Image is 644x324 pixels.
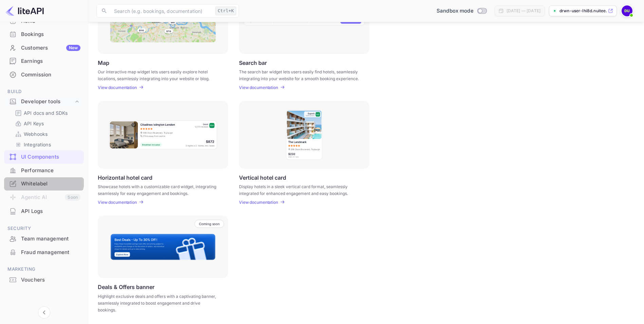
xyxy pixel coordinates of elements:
div: Commission [21,71,80,79]
div: [DATE] — [DATE] [507,8,540,14]
div: New [66,45,80,51]
p: View documentation [239,200,278,205]
div: Commission [4,68,84,82]
p: View documentation [98,200,137,205]
img: Banner Frame [110,233,216,260]
div: API docs and SDKs [12,108,81,118]
img: Horizontal hotel card Frame [108,120,218,150]
div: Vouchers [21,276,80,284]
p: Our interactive map widget lets users easily explore hotel locations, seamlessly integrating into... [98,69,220,81]
a: Whitelabel [4,177,84,190]
a: View documentation [98,85,139,90]
span: Security [4,225,84,232]
div: Bookings [21,31,80,38]
p: View documentation [98,85,137,90]
div: API Keys [12,119,81,128]
div: Fraud management [4,246,84,259]
div: Bookings [4,28,84,41]
div: Earnings [4,55,84,68]
img: drwn User [622,5,632,16]
span: Build [4,88,84,95]
a: View documentation [239,85,280,90]
button: Collapse navigation [38,306,50,319]
div: Team management [4,232,84,246]
a: Performance [4,164,84,177]
a: Fraud management [4,246,84,258]
div: Whitelabel [4,177,84,191]
div: Switch to Production mode [434,7,489,15]
div: UI Components [4,150,84,164]
p: View documentation [239,85,278,90]
a: Integrations [15,141,78,148]
div: UI Components [21,153,80,161]
a: Vouchers [4,273,84,286]
a: Home [4,15,84,27]
div: Performance [21,167,80,175]
div: API Logs [21,208,80,215]
p: Webhooks [24,130,48,138]
p: API Keys [24,120,44,127]
a: Bookings [4,28,84,40]
a: UI Components [4,150,84,163]
a: API Logs [4,205,84,217]
img: LiteAPI logo [5,5,44,16]
p: Search bar [239,59,267,66]
p: Highlight exclusive deals and offers with a captivating banner, seamlessly integrated to boost en... [98,293,220,313]
a: CustomersNew [4,41,84,54]
p: Vertical hotel card [239,174,286,181]
div: Customers [21,44,80,52]
div: CustomersNew [4,41,84,55]
p: Coming soon [199,222,220,226]
span: Sandbox mode [437,7,474,15]
a: View documentation [239,200,280,205]
div: API Logs [4,205,84,218]
div: Fraud management [21,249,80,256]
div: Developer tools [21,98,74,106]
div: Webhooks [12,129,81,139]
div: Vouchers [4,273,84,287]
p: Map [98,59,109,66]
a: Commission [4,68,84,81]
p: Integrations [24,141,51,148]
p: Horizontal hotel card [98,174,152,181]
p: The search bar widget lets users easily find hotels, seamlessly integrating into your website for... [239,69,361,81]
div: Earnings [21,57,80,65]
p: Showcase hotels with a customizable card widget, integrating seamlessly for easy engagement and b... [98,183,220,196]
a: Team management [4,232,84,245]
p: API docs and SDKs [24,109,68,116]
a: Webhooks [15,130,78,138]
div: Team management [21,235,80,243]
span: Marketing [4,266,84,273]
input: Search (e.g. bookings, documentation) [110,4,213,18]
div: Integrations [12,140,81,149]
div: Developer tools [4,96,84,108]
div: Whitelabel [21,180,80,188]
a: API Keys [15,120,78,127]
div: Ctrl+K [215,6,236,15]
div: Performance [4,164,84,177]
a: API docs and SDKs [15,109,78,116]
a: View documentation [98,200,139,205]
p: Deals & Offers banner [98,284,154,290]
a: Earnings [4,55,84,67]
img: Vertical hotel card Frame [286,109,323,160]
p: drwn-user-lhi8d.nuitee... [559,8,607,14]
p: Display hotels in a sleek vertical card format, seamlessly integrated for enhanced engagement and... [239,183,361,196]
